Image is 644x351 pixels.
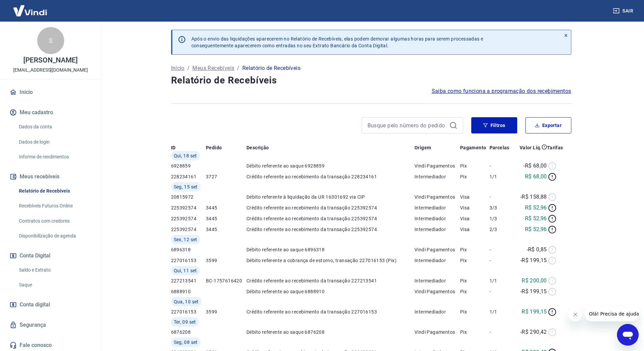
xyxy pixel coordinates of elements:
p: - [490,329,512,335]
p: Débito referente ao saque 6896318 [246,246,414,253]
p: Vindi Pagamentos [414,246,460,253]
p: -R$ 0,85 [527,246,547,254]
button: Exportar [525,117,571,133]
p: 1/1 [490,277,512,284]
span: Qui, 18 set [174,152,197,159]
p: 1/1 [490,173,512,180]
span: Seg, 15 set [174,183,198,190]
p: Pix [460,257,490,264]
p: 227016153 [171,308,206,315]
a: Saque [16,278,93,292]
div: S [37,27,64,54]
p: ID [171,144,176,151]
p: R$ 52,96 [525,204,547,212]
p: 225392574 [171,215,206,222]
p: Crédito referente ao recebimento da transação 228234161 [246,173,414,180]
h4: Relatório de Recebíveis [171,74,571,87]
p: 1/3 [490,215,512,222]
p: Pix [460,246,490,253]
p: Pedido [206,144,222,151]
p: 3/3 [490,204,512,211]
p: 3445 [206,215,246,222]
img: Vindi [8,0,52,21]
p: 227016153 [171,257,206,264]
p: Pix [460,329,490,335]
a: Contratos com credores [16,214,93,228]
span: Olá! Precisa de ajuda? [4,5,57,10]
p: 6876208 [171,329,206,335]
iframe: Botão para abrir a janela de mensagens [617,324,639,346]
p: Pix [460,308,490,315]
p: Pagamento [460,144,486,151]
a: Segurança [8,318,93,332]
p: 1/1 [490,308,512,315]
p: -R$ 199,15 [520,287,547,296]
a: Início [8,85,93,100]
p: Valor Líq. [520,144,542,151]
a: Dados da conta [16,120,93,134]
p: Crédito referente ao recebimento da transação 225392574 [246,226,414,233]
p: Vindi Pagamentos [414,288,460,295]
p: R$ 199,15 [522,308,547,316]
p: 6928859 [171,162,206,169]
p: 3727 [206,173,246,180]
iframe: Mensagem da empresa [585,306,639,321]
p: Intermediador [414,277,460,284]
span: Conta digital [20,300,50,309]
a: Meus Recebíveis [192,64,234,72]
p: Vindi Pagamentos [414,329,460,335]
p: 2/3 [490,226,512,233]
p: -R$ 290,42 [520,328,547,336]
button: Filtros [471,117,517,133]
p: Pix [460,288,490,295]
p: - [490,194,512,200]
iframe: Fechar mensagem [569,308,582,321]
span: Seg, 08 set [174,339,198,346]
span: Ter, 09 set [174,319,196,325]
a: Início [171,64,185,72]
p: 228234161 [171,173,206,180]
p: 225392574 [171,204,206,211]
p: Tarifas [547,144,563,151]
p: Pix [460,277,490,284]
button: Sair [612,5,636,17]
p: Crédito referente ao recebimento da transação 227213541 [246,277,414,284]
p: R$ 52,96 [525,215,547,223]
p: Débito referente ao saque 6876208 [246,329,414,335]
p: Visa [460,204,490,211]
p: BC-1757616420 [206,277,246,284]
a: Recebíveis Futuros Online [16,199,93,213]
p: Débito referente à liquidação da UR 16301692 via CIP [246,194,414,200]
p: - [490,288,512,295]
p: Visa [460,194,490,200]
p: Intermediador [414,226,460,233]
p: Intermediador [414,204,460,211]
p: [PERSON_NAME] [23,57,77,64]
p: Pix [460,173,490,180]
p: Débito referente ao saque 6888910 [246,288,414,295]
p: - [490,246,512,253]
p: Crédito referente ao recebimento da transação 225392574 [246,204,414,211]
span: Qua, 10 set [174,298,199,305]
p: Intermediador [414,308,460,315]
span: Sex, 12 set [174,236,197,243]
p: 6896318 [171,246,206,253]
p: R$ 200,00 [522,277,547,285]
p: 6888910 [171,288,206,295]
p: Relatório de Recebíveis [242,64,301,72]
p: -R$ 199,15 [520,256,547,265]
p: -R$ 68,00 [523,162,547,170]
a: Dados de login [16,135,93,149]
p: Pix [460,162,490,169]
p: - [490,257,512,264]
p: Vindi Pagamentos [414,194,460,200]
p: Visa [460,226,490,233]
button: Meu cadastro [8,105,93,120]
p: / [237,64,239,72]
p: 3599 [206,257,246,264]
p: 225392574 [171,226,206,233]
p: Origem [414,144,431,151]
p: Crédito referente ao recebimento da transação 227016153 [246,308,414,315]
